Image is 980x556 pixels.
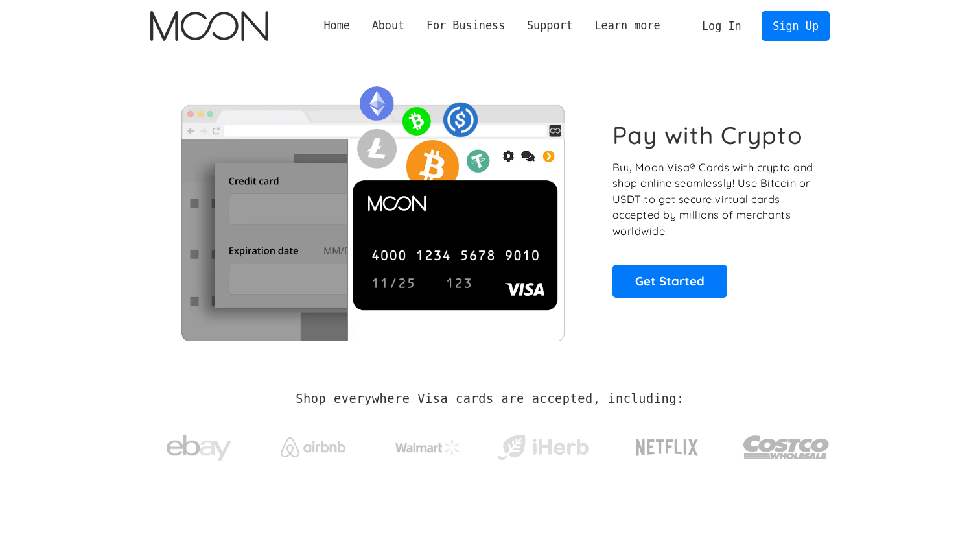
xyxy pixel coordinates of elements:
[584,18,671,34] div: Learn more
[612,160,815,239] p: Buy Moon Visa® Cards with crypto and shop online seamlessly! Use Bitcoin or USDT to get secure vi...
[426,18,505,34] div: For Business
[150,415,247,475] a: ebay
[691,12,752,40] a: Log In
[743,410,830,478] a: Costco
[762,11,829,40] a: Sign Up
[380,427,476,462] a: Walmart
[495,418,591,471] a: iHerb
[150,77,594,341] img: Moon Cards let you spend your crypto anywhere Visa is accepted.
[612,265,727,297] a: Get Started
[167,428,231,468] img: ebay
[594,18,660,34] div: Learn more
[743,423,830,472] img: Costco
[150,11,268,41] img: Moon Logo
[265,424,362,464] a: Airbnb
[361,18,415,34] div: About
[395,440,460,455] img: Walmart
[313,18,361,34] a: Home
[516,18,583,34] div: Support
[281,437,345,457] img: Airbnb
[495,431,591,465] img: iHerb
[527,18,573,34] div: Support
[635,431,699,464] img: Netflix
[609,418,725,470] a: Netflix
[415,18,516,34] div: For Business
[150,11,268,41] a: home
[612,121,803,150] h1: Pay with Crypto
[372,18,405,34] div: About
[296,392,684,406] h2: Shop everywhere Visa cards are accepted, including:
